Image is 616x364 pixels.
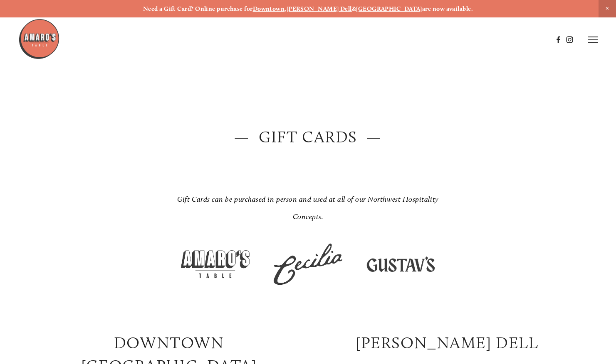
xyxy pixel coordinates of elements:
[287,5,352,12] a: [PERSON_NAME] Dell
[143,5,253,12] strong: Need a Gift Card? Online purchase for
[18,18,60,60] img: Amaro's Table
[177,195,440,221] em: Gift Cards can be purchased in person and used at all of our Northwest Hospitality Concepts.
[284,5,286,12] strong: ,
[356,5,422,12] a: [GEOGRAPHIC_DATA]
[422,5,473,12] strong: are now available.
[253,5,285,12] a: Downtown
[315,331,579,354] h2: [PERSON_NAME] DELL
[37,125,579,148] h2: — Gift Cards —
[352,5,356,12] strong: &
